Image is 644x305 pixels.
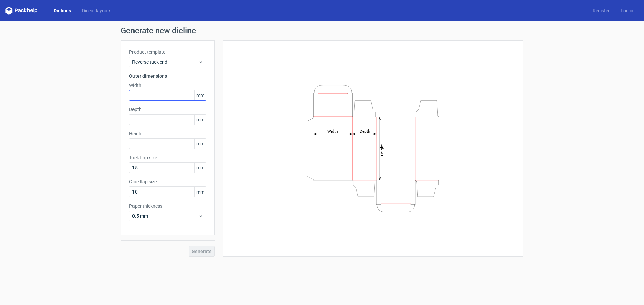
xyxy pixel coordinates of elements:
[129,178,206,185] label: Glue flap size
[48,7,76,14] a: Dielines
[360,129,370,133] tspan: Depth
[327,129,338,133] tspan: Width
[194,90,206,100] span: mm
[194,163,206,173] span: mm
[76,7,117,14] a: Diecut layouts
[129,73,206,79] h3: Outer dimensions
[129,106,206,113] label: Depth
[194,115,206,125] span: mm
[129,154,206,161] label: Tuck flap size
[587,7,615,14] a: Register
[132,213,198,219] span: 0.5 mm
[129,49,206,55] label: Product template
[194,139,206,149] span: mm
[132,59,198,65] span: Reverse tuck end
[129,130,206,137] label: Height
[121,27,523,35] h1: Generate new dieline
[194,187,206,197] span: mm
[129,203,206,209] label: Paper thickness
[129,82,206,89] label: Width
[380,144,384,156] tspan: Height
[615,7,639,14] a: Log in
